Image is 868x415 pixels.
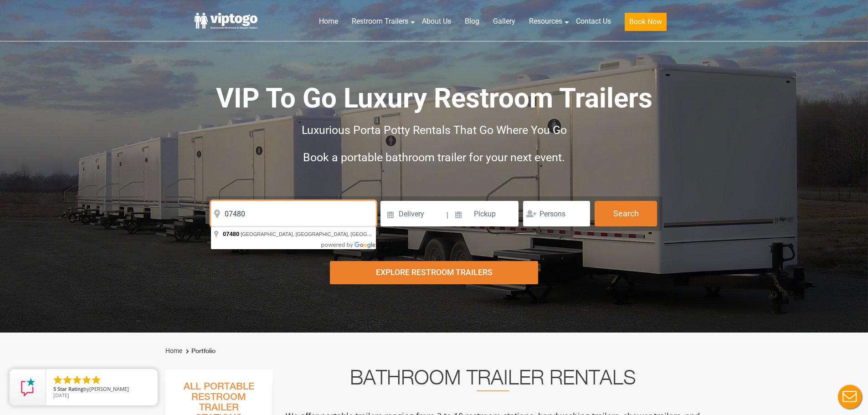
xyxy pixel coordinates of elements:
button: Search [595,201,657,226]
button: Live Chat [832,379,868,415]
a: Home [165,347,182,354]
span: Book a portable bathroom trailer for your next event. [303,151,565,164]
span: 07480 [223,231,239,237]
button: Book Now [625,13,667,31]
div: Explore Restroom Trailers [330,261,538,284]
span: [DATE] [53,392,69,399]
span: VIP To Go Luxury Restroom Trailers [216,82,652,114]
li:  [91,374,102,385]
span: [PERSON_NAME] [89,385,129,392]
span: | [447,201,448,230]
li:  [62,374,73,385]
span: by [53,386,150,393]
a: Blog [458,11,486,31]
input: Delivery [380,201,446,226]
input: Where do you need your restroom? [211,201,376,226]
li:  [72,374,82,385]
li:  [52,374,63,385]
span: Luxurious Porta Potty Rentals That Go Where You Go [302,123,567,137]
span: Star Rating [57,385,83,392]
input: Persons [523,201,590,226]
input: Pickup [450,201,519,226]
h2: Bathroom Trailer Rentals [285,369,701,391]
li: Portfolio [184,346,216,357]
span: 5 [53,385,56,392]
a: About Us [415,11,458,31]
a: Contact Us [569,11,618,31]
img: Review Rating [19,378,37,396]
li:  [81,374,92,385]
a: Resources [522,11,569,31]
a: Restroom Trailers [345,11,415,31]
span: [GEOGRAPHIC_DATA], [GEOGRAPHIC_DATA], [GEOGRAPHIC_DATA] [241,231,403,237]
a: Book Now [618,11,673,36]
a: Gallery [486,11,522,31]
a: Home [312,11,345,31]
